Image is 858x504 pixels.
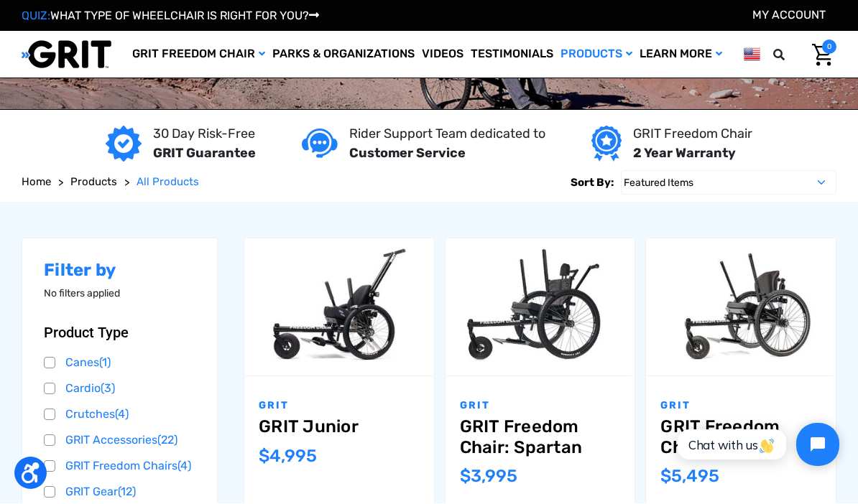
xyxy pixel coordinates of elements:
[44,456,195,477] a: GRIT Freedom Chairs(4)
[129,32,269,78] a: GRIT Freedom Chair
[467,32,557,78] a: Testimonials
[44,325,195,342] button: Product Type
[646,245,836,370] img: GRIT Freedom Chair Pro: the Pro model shown including contoured Invacare Matrx seatback, Spinergy...
[557,32,636,78] a: Products
[349,146,466,162] strong: Customer Service
[636,32,726,78] a: Learn More
[137,176,199,189] span: All Products
[244,245,434,370] img: GRIT Junior: GRIT Freedom Chair all terrain wheelchair engineered specifically for kids
[660,398,821,414] p: GRIT
[822,40,836,55] span: 0
[660,467,719,487] span: $5,495
[22,9,319,23] a: QUIZ:WHAT TYPE OF WHEELCHAIR IS RIGHT FOR YOU?
[157,434,177,447] span: (22)
[302,129,338,159] img: Customer service
[177,459,191,473] span: (4)
[446,245,635,370] img: GRIT Freedom Chair: Spartan
[22,174,51,191] a: Home
[244,239,434,376] a: GRIT Junior,$4,995.00
[660,417,821,459] a: GRIT Freedom Chair: Pro,$5,495.00
[460,398,621,414] p: GRIT
[744,46,760,64] img: us.png
[153,125,256,144] p: 30 Day Risk-Free
[106,126,142,162] img: GRIT Guarantee
[22,176,51,189] span: Home
[22,40,111,70] img: GRIT All-Terrain Wheelchair and Mobility Equipment
[44,378,195,400] a: Cardio(3)
[115,408,129,421] span: (4)
[70,176,117,189] span: Products
[101,382,115,396] span: (3)
[44,430,195,452] a: GRIT Accessories(22)
[591,126,621,162] img: Year warranty
[44,482,195,503] a: GRIT Gear(12)
[269,32,418,78] a: Parks & Organizations
[137,174,199,191] a: All Products
[446,239,635,376] a: GRIT Freedom Chair: Spartan,$3,995.00
[349,125,545,144] p: Rider Support Team dedicated to
[153,146,256,162] strong: GRIT Guarantee
[259,447,317,467] span: $4,995
[44,325,129,342] span: Product Type
[70,174,117,191] a: Products
[571,171,614,195] label: Sort By:
[44,404,195,426] a: Crutches(4)
[662,411,852,479] iframe: Tidio Chat
[801,40,836,70] a: Cart with 0 items
[418,32,467,78] a: Videos
[22,9,50,23] span: QUIZ:
[44,353,195,374] a: Canes(1)
[633,125,752,144] p: GRIT Freedom Chair
[259,398,420,414] p: GRIT
[44,261,195,281] h2: Filter by
[812,45,833,67] img: Cart
[460,467,517,487] span: $3,995
[44,286,195,302] p: No filters applied
[460,417,621,459] a: GRIT Freedom Chair: Spartan,$3,995.00
[633,146,736,162] strong: 2 Year Warranty
[259,417,420,438] a: GRIT Junior,$4,995.00
[794,40,801,70] input: Search
[752,9,826,22] a: Account
[118,485,136,499] span: (12)
[99,356,111,370] span: (1)
[646,239,836,376] a: GRIT Freedom Chair: Pro,$5,495.00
